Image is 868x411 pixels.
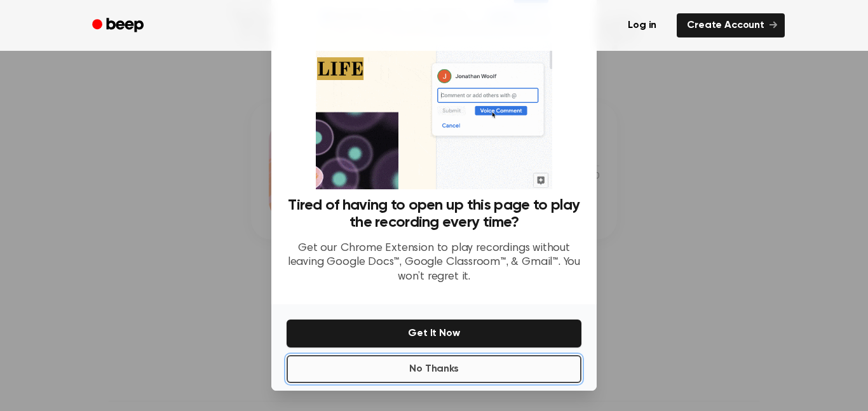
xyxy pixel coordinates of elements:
[677,13,785,37] a: Create Account
[287,320,581,347] button: Get It Now
[287,197,581,231] h3: Tired of having to open up this page to play the recording every time?
[83,13,155,38] a: Beep
[287,241,581,285] p: Get our Chrome Extension to play recordings without leaving Google Docs™, Google Classroom™, & Gm...
[287,355,581,383] button: No Thanks
[615,11,669,40] a: Log in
